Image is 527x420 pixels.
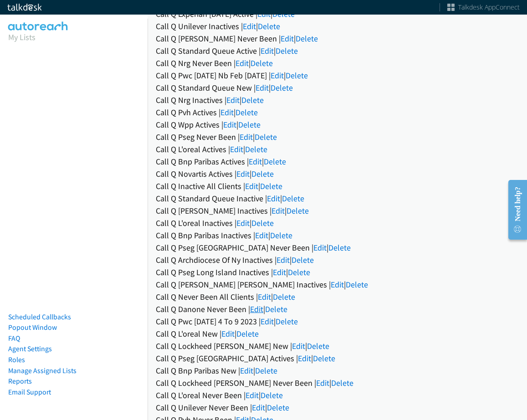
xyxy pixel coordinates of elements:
a: Delete [271,82,293,93]
a: Delete [235,107,258,118]
a: Delete [272,9,295,19]
a: Delete [261,390,283,400]
a: Edit [246,390,259,400]
a: Talkdesk AppConnect [447,3,520,12]
a: Edit [256,82,269,93]
a: Edit [249,156,262,167]
a: Edit [271,70,284,81]
a: Edit [298,353,311,364]
a: Delete [288,267,310,277]
a: Delete [245,144,267,154]
a: Edit [271,205,285,216]
div: Call Q Pwc [DATE] Nb Feb [DATE] | | [156,69,519,82]
div: Call Q L'oreal New | | [156,328,519,340]
a: Edit [223,119,236,130]
div: Call Q Pseg [GEOGRAPHIC_DATA] Actives | | [156,352,519,364]
a: Edit [313,242,327,253]
div: Call Q Unilever Inactives | | [156,20,519,32]
a: Edit [240,365,253,376]
a: Delete [273,292,295,302]
a: Delete [270,230,292,241]
div: Call Q Pvh Actives | | [156,106,519,118]
a: Edit [292,341,305,351]
a: Delete [241,95,264,105]
a: Agent Settings [8,344,52,353]
a: Delete [276,46,298,56]
a: Delete [313,353,335,364]
a: Edit [276,255,290,265]
div: Call Q Inactive All Clients | | [156,180,519,192]
a: Delete [287,205,309,216]
a: Edit [236,218,250,228]
a: Delete [307,341,329,351]
div: Call Q L'oreal Actives | | [156,143,519,155]
iframe: Resource Center [501,174,527,246]
a: Edit [261,46,274,56]
a: Delete [267,402,289,413]
div: Call Q [PERSON_NAME] [PERSON_NAME] Inactives | | [156,278,519,291]
a: Edit [236,169,250,179]
a: Edit [258,292,271,302]
a: Edit [316,378,329,388]
a: Edit [230,144,243,154]
a: Edit [250,304,263,314]
div: Call Q Nrg Never Been | | [156,57,519,69]
div: Call Q Bnp Paribas Inactives | | [156,229,519,241]
a: Delete [265,304,287,314]
a: Delete [286,70,308,81]
div: Call Q Standard Queue New | | [156,82,519,94]
div: Call Q Lockheed [PERSON_NAME] New | | [156,340,519,352]
a: Delete [238,119,261,130]
div: Call Q L'oreal Never Been | | [156,389,519,401]
a: Delete [255,132,277,142]
a: Email Support [8,388,51,396]
a: My Lists [8,32,36,42]
a: FAQ [8,334,20,343]
a: Delete [251,218,274,228]
a: Edit [243,21,256,31]
a: Popout Window [8,323,57,332]
div: Call Q Standard Queue Inactive | | [156,192,519,205]
div: Call Q Pwc [DATE] 4 To 9 2023 | | [156,315,519,328]
a: Roles [8,355,25,364]
a: Edit [252,402,265,413]
a: Edit [273,267,286,277]
a: Delete [251,169,274,179]
a: Edit [221,328,235,339]
div: Call Q Nrg Inactives | | [156,94,519,106]
a: Edit [226,95,240,105]
a: Edit [220,107,234,118]
div: Call Q Wpp Actives | | [156,118,519,131]
a: Delete [236,328,259,339]
a: Delete [328,242,351,253]
div: Call Q Novartis Actives | | [156,168,519,180]
div: Call Q Bnp Paribas Actives | | [156,155,519,168]
a: Edit [255,230,268,241]
div: Call Q [PERSON_NAME] Inactives | | [156,205,519,217]
a: Edit [261,316,274,327]
a: Delete [296,33,318,44]
a: Delete [260,181,282,191]
a: Delete [292,255,314,265]
a: Delete [264,156,286,167]
div: Call Q Danone Never Been | | [156,303,519,315]
div: Call Q Bnp Paribas New | | [156,364,519,377]
a: Delete [276,316,298,327]
a: Delete [251,58,273,68]
a: Edit [245,181,258,191]
div: Call Q Archdiocese Of Ny Inactives | | [156,254,519,266]
a: Delete [331,378,353,388]
a: Edit [240,132,253,142]
div: Call Q Pseg [GEOGRAPHIC_DATA] Never Been | | [156,241,519,254]
a: Delete [346,279,368,290]
a: Scheduled Callbacks [8,312,71,321]
a: Delete [258,21,280,31]
div: Call Q Pseg Long Island Inactives | | [156,266,519,278]
a: Edit [235,58,249,68]
a: Edit [267,193,280,204]
a: Manage Assigned Lists [8,366,77,375]
a: Edit [281,33,294,44]
div: Call Q Never Been All Clients | | [156,291,519,303]
a: Delete [282,193,304,204]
